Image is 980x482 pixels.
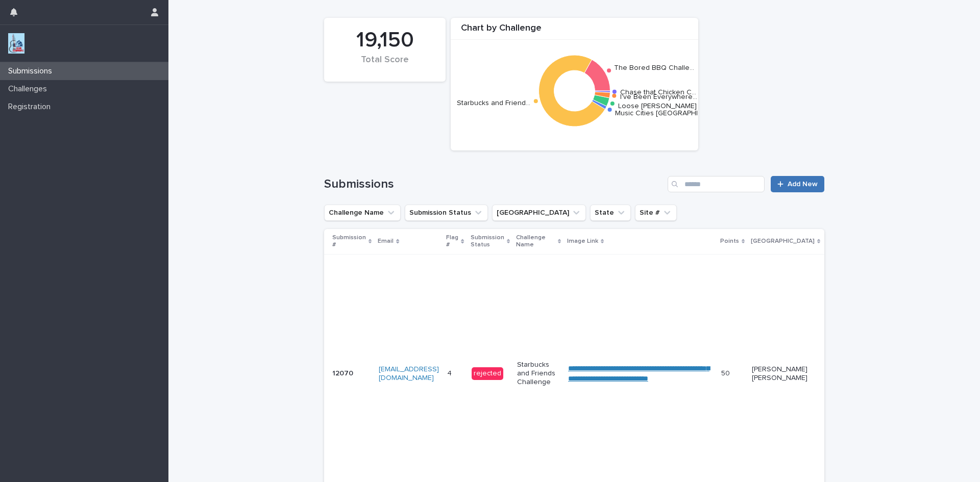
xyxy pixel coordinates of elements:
p: 50 [721,367,732,378]
button: Challenge Name [324,205,401,221]
a: Add New [771,176,824,192]
p: Challenges [4,84,55,94]
p: Image Link [567,236,598,247]
p: Submission Status [471,232,504,251]
button: Closest City [492,205,586,221]
a: [EMAIL_ADDRESS][DOMAIN_NAME] [379,366,439,382]
div: rejected [472,367,503,380]
div: Total Score [341,55,428,76]
p: [PERSON_NAME] [PERSON_NAME] [752,365,822,383]
text: The Bored BBQ Challe… [614,64,694,71]
button: State [590,205,631,221]
h1: Submissions [324,177,664,192]
text: Chase that Chicken C… [620,89,696,96]
button: Site # [635,205,677,221]
p: 4 [447,367,454,378]
p: 12070 [332,367,355,378]
p: Registration [4,102,59,112]
img: jxsLJbdS1eYBI7rVAS4p [8,33,24,54]
text: Starbucks and Friend… [457,99,530,107]
text: Loose [PERSON_NAME] Challe… [618,102,724,109]
text: Music Cities [GEOGRAPHIC_DATA] [615,109,726,116]
text: I've Been Everywhere… [620,93,697,100]
p: Submission # [332,232,366,251]
p: Email [378,236,394,247]
p: [GEOGRAPHIC_DATA] [751,236,815,247]
p: Points [720,236,739,247]
button: Submission Status [405,205,488,221]
p: Flag # [446,232,458,251]
p: Starbucks and Friends Challenge [517,361,560,386]
span: Add New [788,181,818,188]
div: 19,150 [341,28,428,53]
p: Submissions [4,66,60,76]
input: Search [668,176,765,192]
p: Challenge Name [516,232,555,251]
div: Chart by Challenge [451,23,698,40]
